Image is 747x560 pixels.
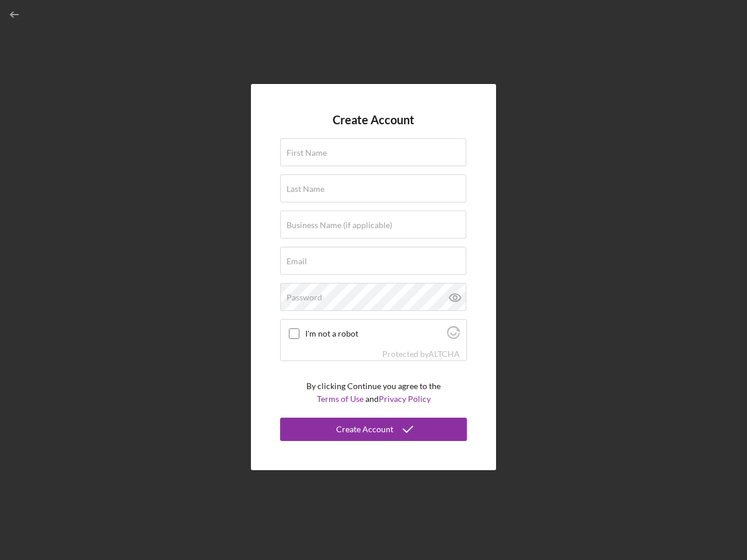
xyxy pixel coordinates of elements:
[317,394,364,404] a: Terms of Use
[428,349,460,359] a: Visit Altcha.org
[287,293,322,302] label: Password
[287,184,324,194] label: Last Name
[287,257,307,266] label: Email
[287,148,327,157] label: First Name
[379,394,431,404] a: Privacy Policy
[280,418,467,441] button: Create Account
[305,329,444,338] label: I'm not a robot
[336,418,393,441] div: Create Account
[306,380,441,406] p: By clicking Continue you agree to the and
[447,331,460,341] a: Visit Altcha.org
[333,113,414,127] h4: Create Account
[287,220,392,230] label: Business Name (if applicable)
[382,349,460,359] div: Protected by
